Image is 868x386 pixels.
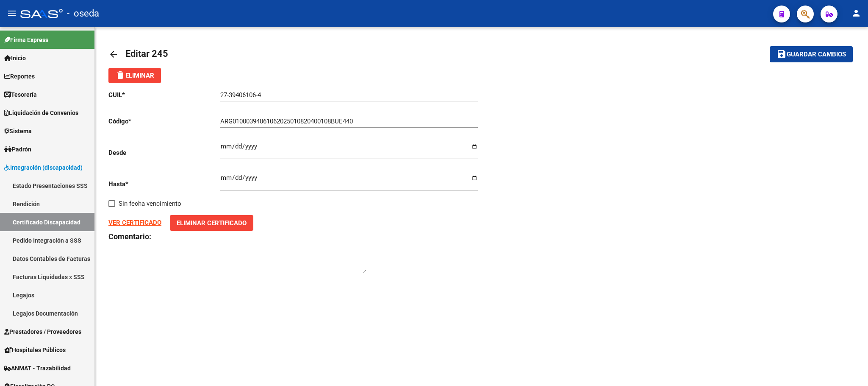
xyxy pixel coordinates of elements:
[108,148,220,157] p: Desde
[4,35,48,45] span: Firma Express
[115,70,125,80] mat-icon: delete
[108,179,220,189] p: Hasta
[108,68,161,83] button: Eliminar
[67,4,99,23] span: - oseda
[108,117,220,126] p: Código
[4,90,37,99] span: Tesorería
[177,219,247,227] span: Eliminar Certificado
[851,8,861,18] mat-icon: person
[4,126,32,136] span: Sistema
[4,108,78,117] span: Liquidación de Convenios
[108,90,220,100] p: CUIL
[4,163,83,172] span: Integración (discapacidad)
[4,345,66,355] span: Hospitales Públicos
[7,8,17,18] mat-icon: menu
[4,364,71,373] span: ANMAT - Trazabilidad
[108,232,151,241] strong: Comentario:
[115,72,154,79] span: Eliminar
[4,327,81,336] span: Prestadores / Proveedores
[787,51,846,59] span: Guardar cambios
[770,46,853,62] button: Guardar cambios
[4,145,31,154] span: Padrón
[4,53,26,63] span: Inicio
[776,49,787,59] mat-icon: save
[119,199,181,209] span: Sin fecha vencimiento
[108,49,119,59] mat-icon: arrow_back
[170,215,253,231] button: Eliminar Certificado
[125,48,168,59] span: Editar 245
[108,219,161,227] a: VER CERTIFICADO
[839,357,860,378] iframe: Intercom live chat
[4,72,35,81] span: Reportes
